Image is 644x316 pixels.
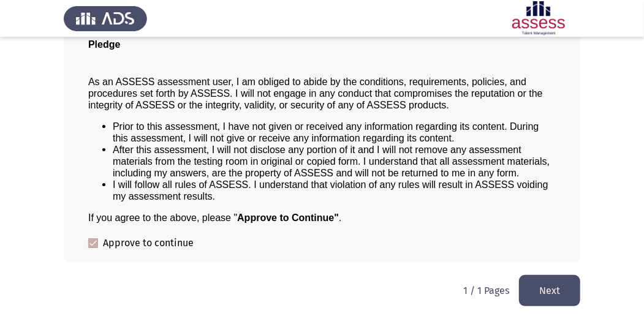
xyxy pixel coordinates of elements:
span: Prior to this assessment, I have not given or received any information regarding its content. Dur... [113,121,539,143]
span: If you agree to the above, please " . [88,213,341,223]
span: After this assessment, I will not disclose any portion of it and I will not remove any assessment... [113,145,550,178]
span: Pledge [88,39,120,50]
b: Approve to Continue" [237,213,339,223]
img: Assess Talent Management logo [64,1,147,36]
button: load next page [519,275,580,306]
span: I will follow all rules of ASSESS. I understand that violation of any rules will result in ASSESS... [113,179,548,201]
p: 1 / 1 Pages [463,285,509,296]
img: Assessment logo of ASSESS Employability - EBI [497,1,580,36]
span: As an ASSESS assessment user, I am obliged to abide by the conditions, requirements, policies, an... [88,77,543,110]
span: Approve to continue [103,236,194,250]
